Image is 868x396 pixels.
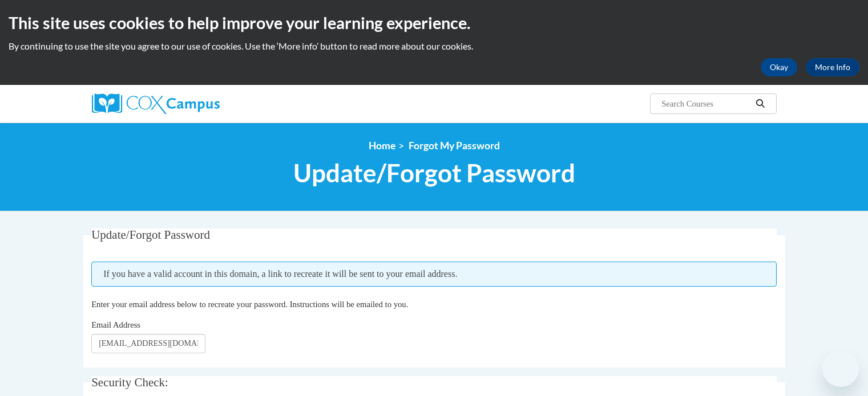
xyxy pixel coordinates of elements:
p: By continuing to use the site you agree to our use of cookies. Use the ‘More info’ button to read... [9,40,859,52]
span: Email Address [91,320,140,329]
span: Enter your email address below to recreate your password. Instructions will be emailed to you. [91,300,408,309]
h2: This site uses cookies to help improve your learning experience. [9,11,859,34]
span: Update/Forgot Password [91,228,210,242]
button: Search [752,97,769,111]
span: Security Check: [91,375,168,389]
button: Okay [761,58,797,76]
span: Forgot My Password [409,140,500,152]
a: More Info [806,58,859,76]
span: Update/Forgot Password [293,158,575,188]
a: Home [369,140,395,152]
a: Cox Campus [92,93,309,114]
input: Search Courses [660,97,752,111]
iframe: Button to launch messaging window [822,350,859,387]
input: Email [91,334,205,353]
img: Cox Campus [92,93,220,114]
span: If you have a valid account in this domain, a link to recreate it will be sent to your email addr... [91,262,777,287]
